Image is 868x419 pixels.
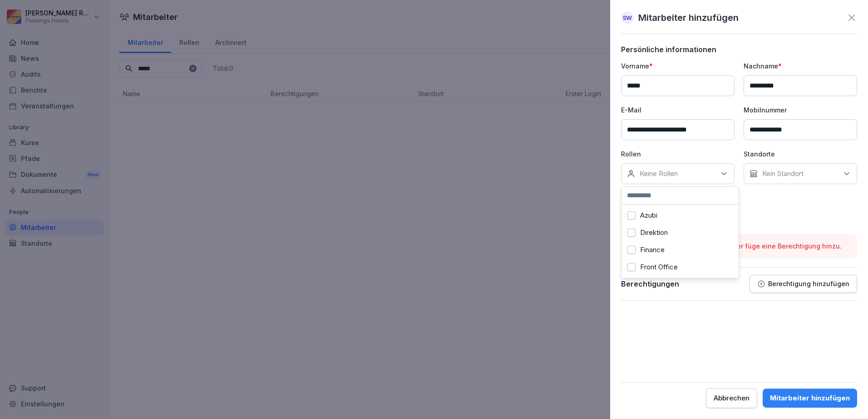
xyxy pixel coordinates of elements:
[762,169,804,178] p: Kein Standort
[640,169,678,178] p: Keine Rollen
[768,280,849,287] p: Berechtigung hinzufügen
[640,229,668,237] label: Direktion
[621,45,857,54] p: Persönliche informationen
[750,275,857,293] button: Berechtigung hinzufügen
[714,393,750,403] div: Abbrechen
[744,61,857,71] p: Nachname
[628,241,850,251] p: Bitte wähle einen Standort aus oder füge eine Berechtigung hinzu.
[621,11,634,24] div: SW
[640,246,665,254] label: Finance
[706,388,757,408] button: Abbrechen
[640,263,678,271] label: Front Office
[621,105,735,115] p: E-Mail
[640,211,657,219] label: Azubi
[744,149,857,159] p: Standorte
[621,61,735,71] p: Vorname
[744,105,857,115] p: Mobilnummer
[763,389,857,408] button: Mitarbeiter hinzufügen
[638,11,739,24] p: Mitarbeiter hinzufügen
[770,393,850,403] div: Mitarbeiter hinzufügen
[621,149,735,159] p: Rollen
[621,279,679,288] p: Berechtigungen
